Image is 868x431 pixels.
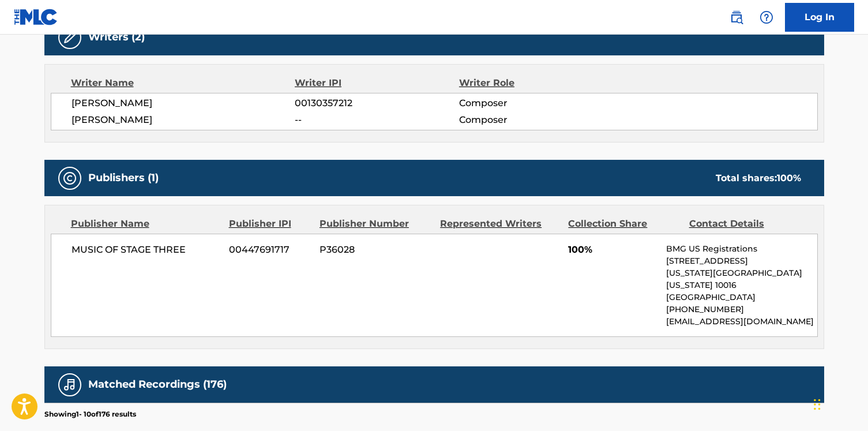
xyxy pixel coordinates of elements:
p: [EMAIL_ADDRESS][DOMAIN_NAME] [666,316,817,328]
p: [PHONE_NUMBER] [666,303,817,316]
div: Help [755,6,778,29]
div: Writer Role [459,76,608,90]
div: Represented Writers [440,217,559,231]
img: Publishers [63,171,77,185]
span: [PERSON_NAME] [72,96,295,110]
span: -- [295,113,459,127]
img: Writers [63,31,77,44]
h5: Matched Recordings (176) [88,378,227,391]
span: 00130357212 [295,96,459,110]
div: Trascina [814,387,821,422]
img: help [760,10,773,24]
div: Contact Details [689,217,801,231]
a: Log In [785,3,854,32]
img: Matched Recordings [63,378,77,392]
img: MLC Logo [14,9,58,25]
span: Composer [459,96,608,110]
p: BMG US Registrations [666,243,817,255]
a: Public Search [725,6,748,29]
span: 100% [568,243,657,257]
p: [GEOGRAPHIC_DATA] [666,291,817,303]
span: Composer [459,113,608,127]
div: Publisher Number [320,217,431,231]
div: Writer Name [71,76,295,90]
iframe: Chat Widget [810,376,868,431]
span: [PERSON_NAME] [72,113,295,127]
h5: Publishers (1) [88,171,159,185]
span: P36028 [320,243,431,257]
p: Showing 1 - 10 of 176 results [44,409,136,419]
span: 00447691717 [229,243,311,257]
div: Collection Share [568,217,680,231]
h5: Writers (2) [88,31,145,44]
p: [STREET_ADDRESS] [666,255,817,267]
div: Publisher IPI [229,217,311,231]
p: [US_STATE][GEOGRAPHIC_DATA][US_STATE] 10016 [666,267,817,291]
img: search [730,10,743,24]
div: Total shares: [716,171,801,185]
span: MUSIC OF STAGE THREE [72,243,221,257]
div: Writer IPI [295,76,459,90]
span: 100 % [777,173,801,183]
div: Widget chat [810,376,868,431]
div: Publisher Name [71,217,220,231]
